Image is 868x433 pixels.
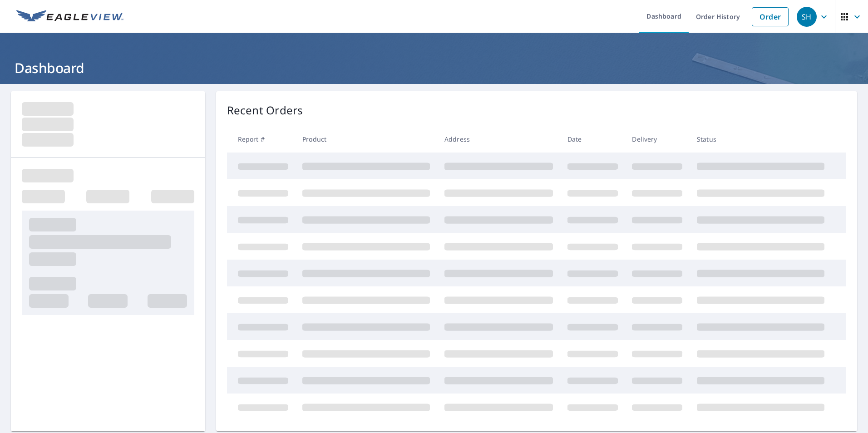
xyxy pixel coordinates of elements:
th: Product [295,126,437,153]
th: Report # [227,126,296,153]
a: Order [752,7,789,26]
p: Recent Orders [227,102,303,118]
h1: Dashboard [11,59,857,77]
th: Delivery [625,126,690,153]
th: Address [437,126,560,153]
div: SH [797,7,817,27]
th: Status [690,126,832,153]
img: EV Logo [16,10,123,24]
th: Date [560,126,625,153]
